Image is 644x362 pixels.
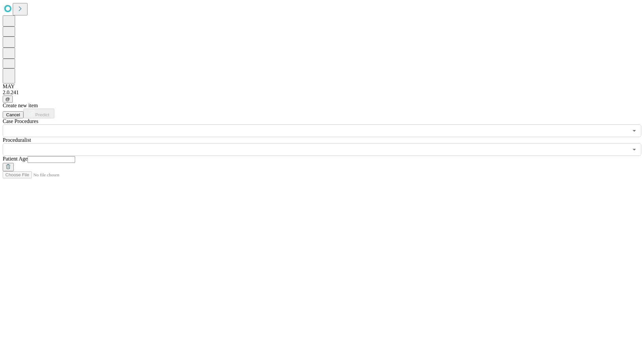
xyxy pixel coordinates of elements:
[35,112,49,117] span: Predict
[3,89,641,96] div: 2.0.241
[3,96,13,103] button: @
[3,118,38,124] span: Scheduled Procedure
[630,126,639,135] button: Open
[630,145,639,154] button: Open
[3,156,28,162] span: Patient Age
[3,83,641,89] div: MAY
[3,103,38,108] span: Create new item
[3,137,31,143] span: Proceduralist
[6,112,20,117] span: Cancel
[23,109,54,118] button: Predict
[5,97,10,102] span: @
[3,111,23,118] button: Cancel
